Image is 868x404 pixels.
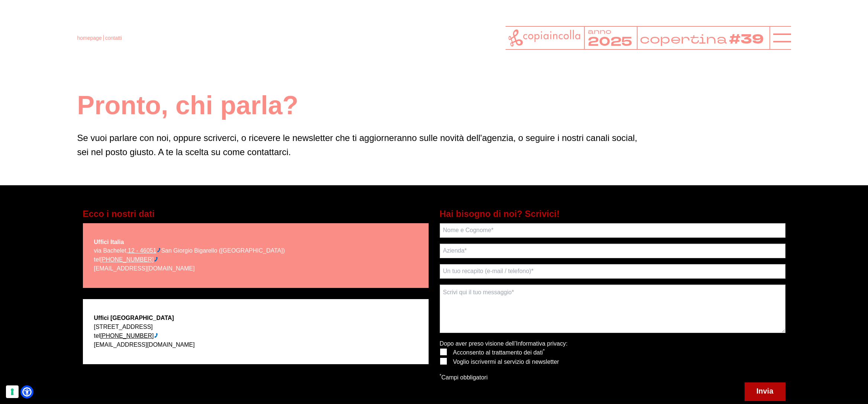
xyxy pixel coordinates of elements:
[128,247,161,254] ctc: Chiama 12 - 46051 con Linkus Desktop Client
[453,349,545,356] span: Acconsento al trattamento dei dati
[77,35,102,41] a: homepage
[77,131,791,160] p: Se vuoi parlare con noi, oppure scriverci, o ricevere le newsletter che ti aggiorneranno sulle no...
[83,208,429,220] h5: Ecco i nostri dati
[730,31,766,49] tspan: #39
[745,382,785,401] button: Invia
[128,247,157,254] ctcspan: 12 - 46051
[100,256,158,263] ctc: Chiama +39 0376 392891 con Linkus Desktop Client
[100,333,154,339] ctcspan: [PHONE_NUMBER]
[453,359,559,365] span: Voglio iscrivermi al servizio di newsletter
[440,208,785,220] h5: Hai bisogno di noi? Scrivici!
[100,333,158,339] ctc: Chiama +1 310 3101797 con Linkus Desktop Client
[756,387,774,395] span: Invia
[100,256,154,263] ctcspan: [PHONE_NUMBER]
[105,35,122,41] span: contatti
[22,387,32,397] a: Open Accessibility Menu
[516,340,566,347] a: Informativa privacy
[94,265,195,272] a: [EMAIL_ADDRESS][DOMAIN_NAME]
[440,339,568,349] p: Dopo aver preso visione dell’ :
[94,342,195,348] a: [EMAIL_ADDRESS][DOMAIN_NAME]
[440,373,568,382] p: Campi obbligatori
[94,315,174,321] strong: Uffici [GEOGRAPHIC_DATA]
[77,89,791,122] h1: Pronto, chi parla?
[94,246,285,273] p: via Bachelet, San Giorgio Bigarello ([GEOGRAPHIC_DATA]) tel
[94,239,124,245] strong: Uffici Italia
[440,244,785,258] input: Azienda*
[94,323,195,349] p: [STREET_ADDRESS] tel
[6,385,19,398] button: Le tue preferenze relative al consenso per le tecnologie di tracciamento
[587,26,611,36] tspan: anno
[587,33,632,50] tspan: 2025
[440,223,785,238] input: Nome e Cognome*
[440,264,785,279] input: Un tuo recapito (e-mail / telefono)*
[640,31,728,48] tspan: copertina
